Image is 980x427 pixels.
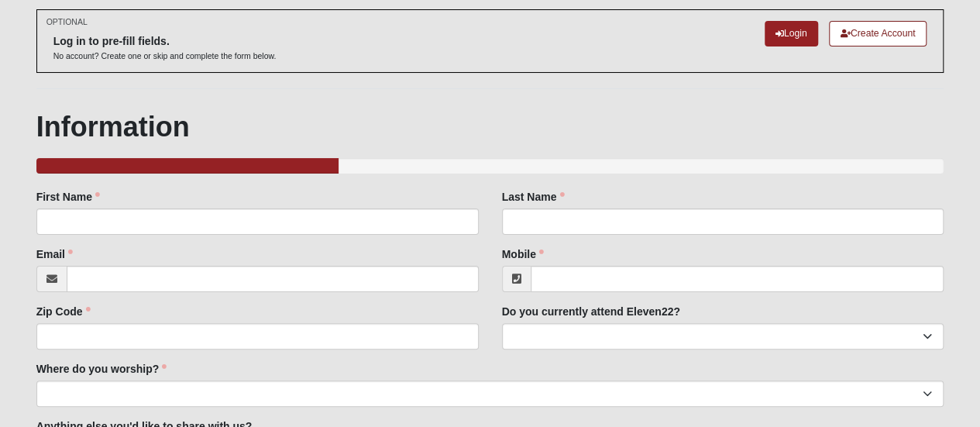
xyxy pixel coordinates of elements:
label: Mobile [502,246,544,262]
label: Do you currently attend Eleven22? [502,304,680,319]
a: Login [765,21,818,46]
label: Email [36,246,73,262]
p: No account? Create one or skip and complete the form below. [53,50,277,62]
label: Where do you worship? [36,361,167,377]
h6: Log in to pre-fill fields. [53,35,277,48]
h1: Information [36,110,944,143]
a: Create Account [829,21,927,46]
label: First Name [36,189,100,205]
label: Zip Code [36,304,91,319]
small: OPTIONAL [46,16,88,28]
label: Last Name [502,189,565,205]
